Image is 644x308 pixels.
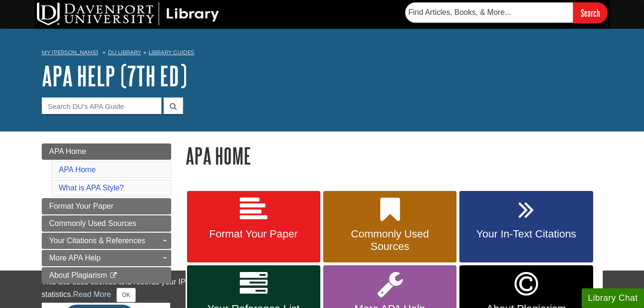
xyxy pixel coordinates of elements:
[323,191,457,263] a: Commonly Used Sources
[49,147,86,155] span: APA Home
[330,228,449,253] span: Commonly Used Sources
[42,215,171,232] a: Commonly Used Sources
[573,2,608,23] input: Search
[108,49,141,56] a: DU Library
[405,2,573,23] input: Find Articles, Books, & More...
[187,191,320,263] a: Format Your Paper
[49,237,145,245] span: Your Citations & References
[186,143,603,168] h1: APA Home
[42,267,171,284] a: About Plagiarism
[49,271,107,279] span: About Plagiarism
[42,233,171,249] a: Your Citations & References
[59,184,124,192] a: What is APA Style?
[42,250,171,266] a: More APA Help
[109,272,117,279] i: This link opens in a new window
[59,166,96,174] a: APA Home
[42,143,171,160] a: APA Home
[467,228,585,240] span: Your In-Text Citations
[42,97,162,114] input: Search DU's APA Guide
[37,2,219,25] img: DU Library
[149,49,194,56] a: Library Guides
[582,288,644,308] button: Library Chat
[49,254,101,262] span: More APA Help
[49,219,136,227] span: Commonly Used Sources
[42,198,171,214] a: Format Your Paper
[42,48,98,57] a: My [PERSON_NAME]
[405,2,608,23] form: Searches DU Library's articles, books, and more
[459,191,593,263] a: Your In-Text Citations
[49,202,114,210] span: Format Your Paper
[194,228,313,240] span: Format Your Paper
[42,61,187,91] a: APA Help (7th Ed)
[42,46,603,61] nav: breadcrumb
